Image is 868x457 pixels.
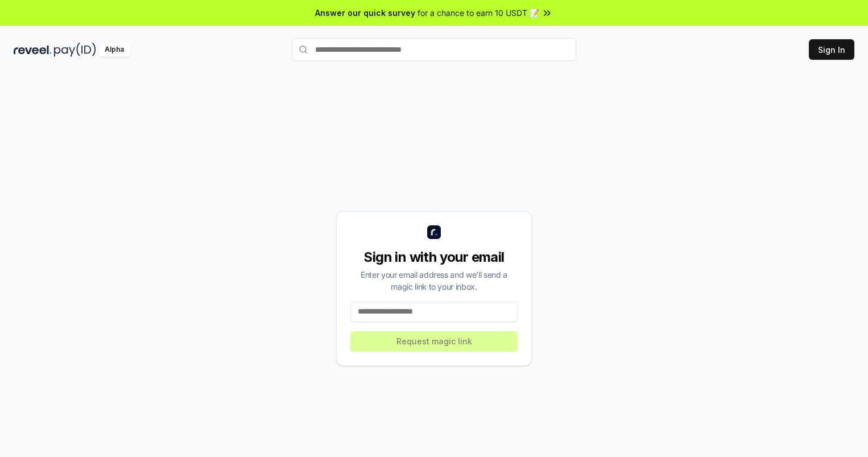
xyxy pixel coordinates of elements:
div: Sign in with your email [350,248,518,266]
span: for a chance to earn 10 USDT 📝 [418,7,539,19]
button: Sign In [809,39,854,60]
div: Alpha [98,43,130,57]
img: logo_small [427,225,441,239]
span: Answer our quick survey [315,7,415,19]
img: pay_id [54,43,96,57]
img: reveel_dark [14,43,52,57]
div: Enter your email address and we’ll send a magic link to your inbox. [350,269,518,293]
